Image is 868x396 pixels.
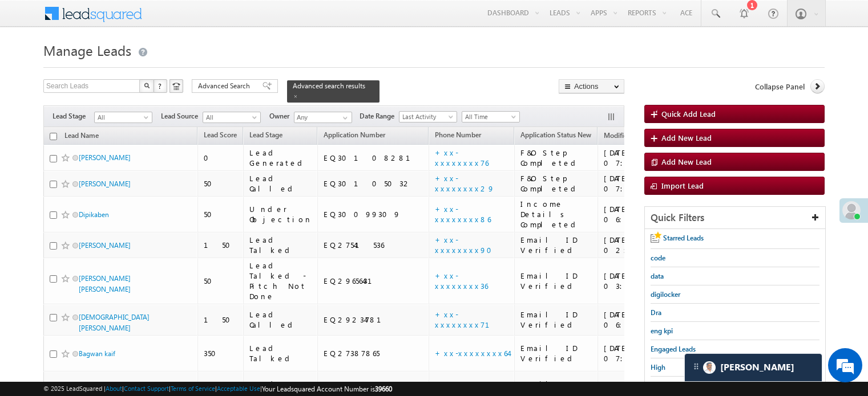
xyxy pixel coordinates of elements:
[144,83,150,88] img: Search
[651,308,661,317] span: Dra
[95,112,149,123] span: All
[520,309,592,330] div: Email ID Verified
[520,271,592,291] div: Email ID Verified
[217,385,260,392] a: Acceptable Use
[520,343,592,364] div: Email ID Verified
[324,209,424,219] div: EQ30099309
[360,111,399,121] span: Date Range
[520,148,592,168] div: F&O Step Completed
[204,276,238,286] div: 50
[106,385,122,392] a: About
[598,129,659,144] a: Modified On (sorted descending)
[154,79,167,93] button: ?
[43,383,392,394] span: © 2025 LeadSquared | | | | |
[604,271,675,291] div: [DATE] 03:13 PM
[435,348,508,358] a: +xx-xxxxxxxx64
[204,348,238,358] div: 350
[661,133,712,142] span: Add New Lead
[651,345,696,353] span: Engaged Leads
[324,240,424,250] div: EQ27541536
[651,254,665,262] span: code
[249,204,312,224] div: Under Objection
[158,81,163,91] span: ?
[262,385,392,393] span: Your Leadsquared Account Number is
[399,111,457,123] a: Last Activity
[50,133,57,140] input: Check all records
[249,148,312,168] div: Lead Generated
[703,361,716,374] img: Carter
[399,112,454,122] span: Last Activity
[435,204,491,224] a: +xx-xxxxxxxx86
[53,111,94,121] span: Lead Stage
[94,112,152,123] a: All
[249,173,312,194] div: Lead Called
[604,343,675,364] div: [DATE] 07:36 PM
[651,272,664,280] span: data
[198,81,253,91] span: Advanced Search
[661,109,716,119] span: Quick Add Lead
[204,315,238,325] div: 150
[249,235,312,255] div: Lead Talked
[375,385,392,393] span: 39660
[203,112,261,123] a: All
[720,362,794,373] span: Carter
[204,130,237,139] span: Lead Score
[429,129,487,144] a: Phone Number
[520,235,592,255] div: Email ID Verified
[269,111,294,121] span: Owner
[249,130,282,139] span: Lead Stage
[435,148,488,168] a: +xx-xxxxxxxx76
[462,112,516,122] span: All Time
[645,207,825,229] div: Quick Filters
[651,363,665,371] span: High
[43,41,131,59] span: Manage Leads
[663,234,704,242] span: Starred Leads
[520,130,591,139] span: Application Status New
[661,157,712,166] span: Add New Lead
[79,241,131,250] a: [PERSON_NAME]
[684,353,822,382] div: carter-dragCarter[PERSON_NAME]
[79,349,115,358] a: Bagwan kaif
[324,153,424,163] div: EQ30108281
[293,81,365,90] span: Advanced search results
[203,112,257,123] span: All
[604,173,675,194] div: [DATE] 07:08 PM
[318,129,391,144] a: Application Number
[651,326,673,335] span: eng kpi
[604,131,642,140] span: Modified On
[435,130,481,139] span: Phone Number
[324,348,424,358] div: EQ27387865
[324,315,424,325] div: EQ29234781
[651,290,680,299] span: digilocker
[520,173,592,194] div: F&O Step Completed
[249,343,312,364] div: Lead Talked
[204,153,238,163] div: 0
[559,79,624,93] button: Actions
[79,274,131,293] a: [PERSON_NAME] [PERSON_NAME]
[604,148,675,168] div: [DATE] 07:30 PM
[462,111,520,123] a: All Time
[198,129,243,144] a: Lead Score
[435,235,499,255] a: +xx-xxxxxxxx90
[161,111,203,121] span: Lead Source
[204,178,238,189] div: 50
[435,309,503,329] a: +xx-xxxxxxxx71
[79,210,109,219] a: Dipikaben
[324,178,424,189] div: EQ30105032
[79,313,150,332] a: [DEMOGRAPHIC_DATA][PERSON_NAME]
[204,209,238,219] div: 50
[59,129,104,144] a: Lead Name
[204,240,238,250] div: 150
[520,199,592,230] div: Income Details Completed
[324,130,385,139] span: Application Number
[435,173,495,193] a: +xx-xxxxxxxx29
[249,260,312,301] div: Lead Talked - Pitch Not Done
[692,362,701,371] img: carter-drag
[604,235,675,255] div: [DATE] 02:58 PM
[294,112,352,123] input: Type to Search
[244,129,288,144] a: Lead Stage
[435,271,488,291] a: +xx-xxxxxxxx36
[79,179,131,188] a: [PERSON_NAME]
[249,309,312,330] div: Lead Called
[604,204,675,224] div: [DATE] 06:16 PM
